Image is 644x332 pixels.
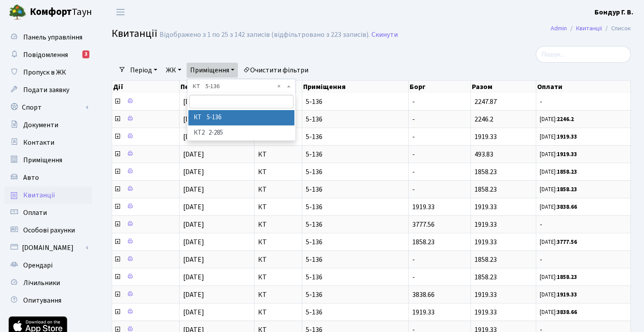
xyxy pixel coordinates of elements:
a: Пропуск в ЖК [4,64,92,81]
span: - [412,132,415,142]
a: Оплати [4,204,92,221]
span: Оплати [23,208,47,218]
th: Борг [409,81,471,93]
span: Лічильники [23,278,60,288]
span: 1858.23 [474,185,497,194]
span: КТ [258,151,299,158]
span: - [412,114,415,124]
a: Повідомлення3 [4,46,92,64]
span: 5-136 [306,186,405,193]
a: Орендарі [4,257,92,274]
span: Панель управління [23,32,82,42]
div: 3 [82,50,89,58]
span: [DATE] [183,185,204,194]
span: - [540,221,627,228]
span: 3838.66 [412,290,435,300]
span: - [412,185,415,194]
span: КТ [258,221,299,228]
a: Скинути [372,31,398,39]
a: [DOMAIN_NAME] [4,239,92,257]
b: 3838.66 [557,203,577,211]
span: КТ [258,168,299,175]
span: Опитування [23,296,61,305]
a: Приміщення [4,151,92,169]
span: [DATE] [183,114,204,124]
a: Очистити фільтри [240,63,312,78]
span: - [412,97,415,107]
a: Особові рахунки [4,221,92,239]
span: 1919.33 [412,307,435,317]
span: - [540,256,627,263]
li: Список [602,24,631,33]
small: [DATE]: [540,150,577,158]
a: Admin [551,24,567,33]
span: Квитанції [112,26,157,41]
b: 1858.23 [557,168,577,176]
a: Бондур Г. В. [594,7,633,18]
b: Бондур Г. В. [594,7,633,17]
span: Таун [30,5,92,20]
b: 1858.23 [557,273,577,281]
span: КТ [258,256,299,263]
span: КТ [258,291,299,298]
small: [DATE]: [540,308,577,316]
span: Видалити всі елементи [277,82,280,91]
b: 1919.33 [557,133,577,141]
span: 5-136 [306,309,405,316]
span: - [412,167,415,177]
span: 1919.33 [474,202,497,212]
span: - [412,150,415,159]
span: Документи [23,120,58,130]
span: [DATE] [183,272,204,282]
a: ЖК [163,63,185,78]
small: [DATE]: [540,133,577,141]
div: Відображено з 1 по 25 з 142 записів (відфільтровано з 223 записів). [159,31,370,39]
span: КТ [258,309,299,316]
span: [DATE] [183,132,204,142]
small: [DATE]: [540,203,577,211]
span: [DATE] [183,307,204,317]
nav: breadcrumb [538,19,644,38]
b: 2246.2 [557,115,574,123]
span: 1858.23 [474,255,497,264]
button: Переключити навігацію [110,5,131,19]
small: [DATE]: [540,273,577,281]
span: 1919.33 [474,290,497,300]
span: КТ [258,186,299,193]
b: 3777.56 [557,238,577,246]
span: КТ [258,203,299,211]
span: Подати заявку [23,85,69,95]
a: Документи [4,116,92,134]
a: Період [127,63,161,78]
b: Комфорт [30,5,72,19]
span: 5-136 [306,98,405,105]
span: [DATE] [183,237,204,247]
span: 1919.33 [474,220,497,229]
a: Подати заявку [4,81,92,99]
span: 5-136 [306,151,405,158]
span: 493.83 [474,150,493,159]
span: [DATE] [183,290,204,300]
a: Приміщення [187,63,238,78]
a: Квитанції [4,186,92,204]
span: КТ 5-136 [193,82,285,91]
b: 1919.33 [557,291,577,299]
span: 1919.33 [474,132,497,142]
b: 1858.23 [557,186,577,193]
span: КТ [258,239,299,246]
span: КТ 5-136 [187,79,296,94]
b: 1919.33 [557,150,577,158]
span: Приміщення [23,155,62,165]
span: 1919.33 [474,307,497,317]
small: [DATE]: [540,115,574,123]
span: 1858.23 [412,237,435,247]
th: Оплати [536,81,631,93]
span: 3777.56 [412,220,435,229]
span: 5-136 [306,256,405,263]
small: [DATE]: [540,291,577,299]
span: [DATE] [183,220,204,229]
input: Пошук... [536,46,631,63]
span: [DATE] [183,150,204,159]
span: 1919.33 [474,237,497,247]
span: Особові рахунки [23,225,75,235]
